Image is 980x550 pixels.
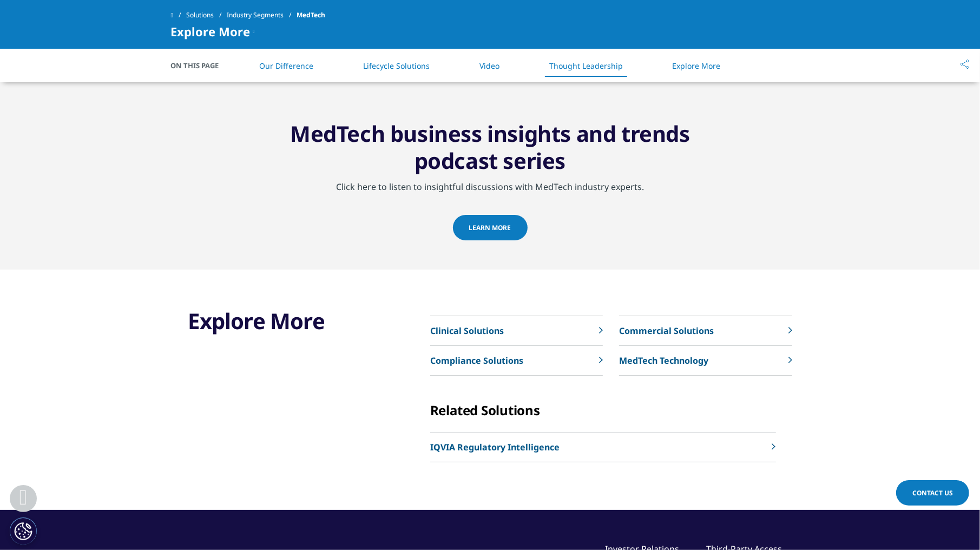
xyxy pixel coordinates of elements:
div: Click here to listen to insightful discussions with MedTech industry experts. [336,180,644,215]
a: Clinical Solutions [430,316,603,346]
p: Commercial Solutions [619,324,714,337]
h2: MedTech business insights and trends podcast series [281,120,699,180]
a: Our Difference [259,61,313,71]
a: IQVIA Regulatory Intelligence [430,433,776,462]
button: Cookies Settings [10,518,37,545]
a: MedTech Technology [619,346,792,376]
p: MedTech Technology [619,354,708,367]
a: Learn More [453,215,528,240]
a: Solutions [186,5,227,25]
a: Explore More [673,61,721,71]
span: Contact Us [912,488,953,497]
a: Industry Segments [227,5,297,25]
a: Thought Leadership [549,61,623,71]
span: Explore More [171,25,251,38]
p: Compliance Solutions [430,354,523,367]
span: MedTech [297,5,325,25]
div: Related Solutions [430,402,792,418]
a: Commercial Solutions [619,316,792,346]
a: Contact Us [896,480,969,506]
span: On This Page [171,60,231,71]
span: Learn More [469,223,511,232]
h3: Explore More [188,307,369,335]
p: Clinical Solutions [430,324,504,337]
a: Compliance Solutions [430,346,603,376]
a: Video [479,61,499,71]
p: IQVIA Regulatory Intelligence [430,441,560,454]
a: Lifecycle Solutions [363,61,430,71]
